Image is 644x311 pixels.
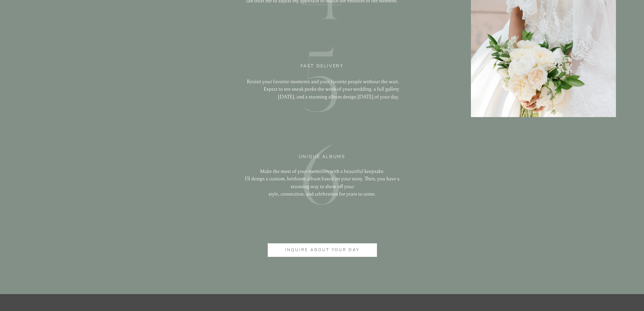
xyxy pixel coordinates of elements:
[288,38,357,117] div: 5
[243,168,402,197] p: Make the most of your memories with a beautiful keepsake. I'll design a custom, heirloom album ba...
[288,131,357,210] div: 6
[277,152,367,159] h3: UNIQUE ALBUMS
[279,247,365,254] a: inquire about your day
[277,62,367,68] h3: FAST DELIVERY
[245,78,399,102] p: Revisit your favorite moments and your favorite people without the wait. Expect to see sneak peek...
